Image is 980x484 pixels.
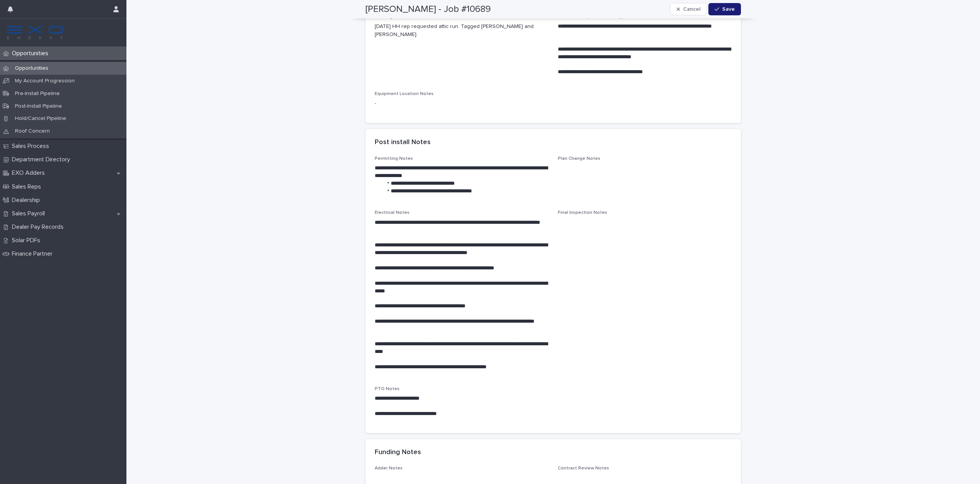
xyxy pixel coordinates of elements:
[9,103,68,110] p: Post-Install Pipeline
[9,128,56,135] p: Roof Concern
[9,183,47,190] p: Sales Reps
[375,15,422,19] span: Pending Install Notes
[9,90,66,97] p: Pre-Install Pipeline
[375,466,403,471] span: Adder Notes
[9,65,54,72] p: Opportunities
[558,15,623,19] span: Install Notes (Solar & Battery)
[9,143,55,150] p: Sales Process
[375,92,434,96] span: Equipment Location Notes
[375,156,413,161] span: Permitting Notes
[9,210,51,217] p: Sales Payroll
[683,7,700,12] span: Cancel
[375,448,421,457] h2: Funding Notes
[375,138,431,147] h2: Post install Notes
[9,50,54,57] p: Opportunities
[9,156,76,163] p: Department Directory
[670,3,707,15] button: Cancel
[365,4,491,15] h2: [PERSON_NAME] - Job #10689
[558,210,607,215] span: Final Inspection Notes
[9,78,81,84] p: My Account Progression
[9,197,46,204] p: Dealership
[9,250,59,258] p: Finance Partner
[375,210,410,215] span: Electrical Notes
[6,25,64,40] img: FKS5r6ZBThi8E5hshIGi
[375,100,732,108] p: -
[708,3,741,15] button: Save
[9,115,72,122] p: Hold/Cancel Pipeline
[9,169,51,177] p: EXO Adders
[9,237,46,244] p: Solar PDFs
[722,7,735,12] span: Save
[558,466,609,471] span: Contract Review Notes
[375,23,549,39] p: [DATE] HH rep requested attic run. Tagged [PERSON_NAME] and [PERSON_NAME].
[9,223,70,231] p: Dealer Pay Records
[375,387,400,391] span: PTO Notes
[558,156,600,161] span: Plan Change Notes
